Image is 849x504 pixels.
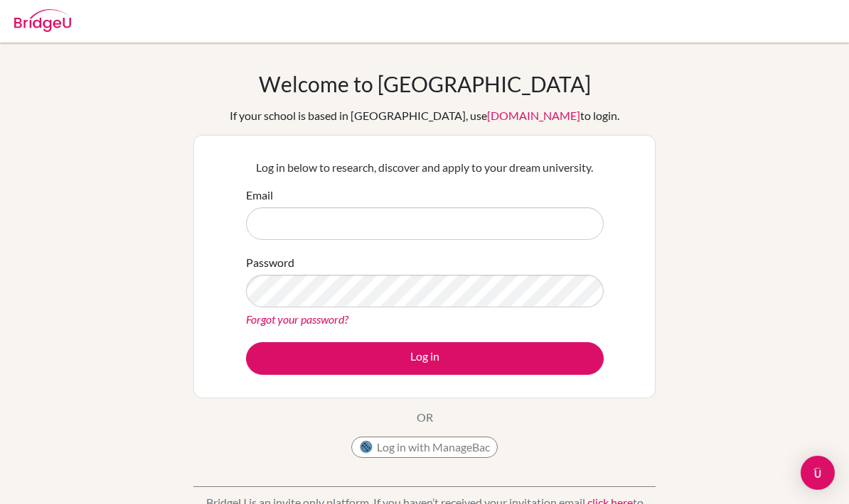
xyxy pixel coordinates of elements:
[246,342,604,375] button: Log in
[14,9,71,32] img: Bridge-U
[246,159,604,176] p: Log in below to research, discover and apply to your dream university.
[259,71,591,97] h1: Welcome to [GEOGRAPHIC_DATA]
[417,409,433,426] p: OR
[351,437,498,458] button: Log in with ManageBac
[230,107,619,124] div: If your school is based in [GEOGRAPHIC_DATA], use to login.
[246,312,348,326] a: Forgot your password?
[246,254,294,271] label: Password
[487,109,580,122] a: [DOMAIN_NAME]
[246,187,273,204] label: Email
[801,456,835,490] div: Open Intercom Messenger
